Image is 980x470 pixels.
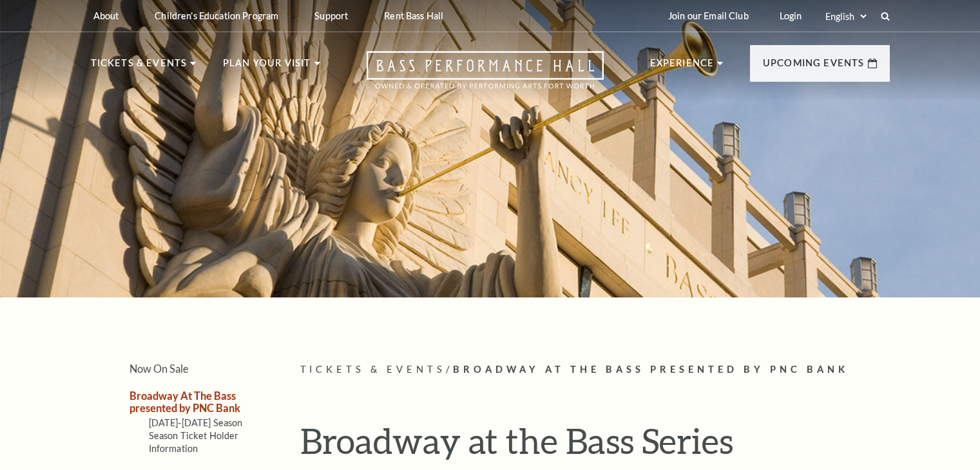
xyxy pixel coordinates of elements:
select: Select: [823,10,869,23]
p: Upcoming Events [763,55,865,79]
p: Tickets & Events [91,55,187,79]
p: Experience [650,55,715,79]
p: Plan Your Visit [223,55,311,79]
span: Broadway At The Bass presented by PNC Bank [453,364,849,375]
a: Season Ticket Holder Information [149,430,239,454]
span: Tickets & Events [300,364,447,375]
p: Rent Bass Hall [384,10,443,21]
a: [DATE]-[DATE] Season [149,417,243,428]
a: Broadway At The Bass presented by PNC Bank [130,390,240,414]
p: Support [314,10,348,21]
a: Now On Sale [130,362,189,375]
p: About [93,10,119,21]
p: Children's Education Program [155,10,278,21]
p: / [300,362,890,378]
